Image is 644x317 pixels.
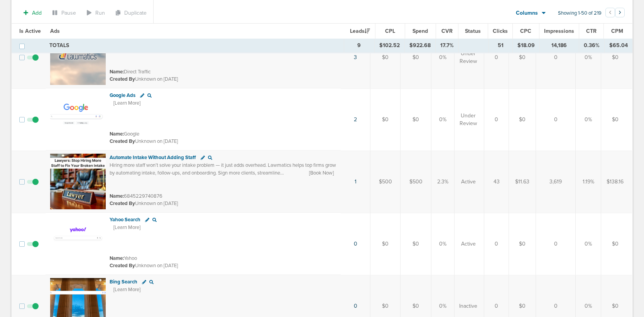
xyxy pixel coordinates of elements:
td: $0 [601,88,632,151]
td: $0 [401,88,431,151]
span: Created By [110,138,135,144]
span: CPM [611,28,623,34]
td: $500 [401,151,431,213]
td: $0 [401,26,431,88]
span: Created By [110,263,135,269]
td: 1.19% [576,151,601,213]
td: 0% [431,26,455,88]
td: 0 [536,26,576,88]
img: Ad image [50,29,106,85]
a: 0 [354,303,357,309]
span: Name: [110,255,124,261]
span: Ads [50,28,60,34]
img: Ad image [50,92,106,147]
small: Direct Traffic [110,69,150,75]
span: Google Ads [110,92,135,98]
small: 6845229740876 [110,193,162,199]
span: Active [461,178,476,186]
a: 3 [354,54,357,61]
td: 0% [576,26,601,88]
td: 0% [576,213,601,275]
span: CVR [441,28,453,34]
td: 43 [484,151,509,213]
span: Impressions [544,28,574,34]
small: Google [110,131,139,137]
td: $0 [509,26,536,88]
span: Name: [110,131,124,137]
td: TOTALS [45,39,344,53]
span: Created By [110,200,135,207]
td: 3,619 [536,151,576,213]
span: Clicks [493,28,508,34]
span: Showing 1-50 of 219 [558,10,602,17]
span: Is Active [19,28,41,34]
span: Bing Search [110,279,137,285]
td: 0 [484,26,509,88]
td: $65.04 [604,39,636,53]
ul: Pagination [605,9,625,18]
span: Columns [516,9,538,17]
button: Add [19,7,46,19]
td: 0 [484,88,509,151]
td: $0 [601,213,632,275]
td: $0 [401,213,431,275]
span: Yahoo Search [110,217,140,223]
td: 51 [488,39,513,53]
span: Active [461,240,476,248]
small: Unknown on [DATE] [110,138,178,145]
span: Add [32,10,42,16]
span: Status [465,28,481,34]
span: Name: [110,69,124,75]
small: Unknown on [DATE] [110,200,178,207]
span: Name: [110,193,124,199]
td: 0% [431,213,455,275]
td: $0 [509,213,536,275]
span: Inactive [459,302,477,310]
span: CPL [385,28,395,34]
a: 0 [354,241,357,247]
span: Leads [350,28,370,34]
small: Unknown on [DATE] [110,76,178,83]
td: 17.7% [436,39,459,53]
span: Hiring more staff won’t solve your intake problem — it just adds overhead. Lawmatics helps top fi... [110,162,336,183]
span: Created By [110,76,135,82]
td: $922.68 [405,39,436,53]
td: $0 [370,26,401,88]
span: Automate Intake Without Adding Staff [110,154,196,161]
img: Ad image [50,216,106,271]
td: 2.3% [431,151,455,213]
td: $138.16 [601,151,632,213]
button: Go to next page [615,8,625,17]
span: [Book Now] [309,170,334,176]
td: 0 [536,213,576,275]
span: CTR [586,28,597,34]
td: 14,186 [540,39,579,53]
td: 0% [431,88,455,151]
td: $0 [509,88,536,151]
small: Yahoo [110,255,137,261]
td: $11.63 [509,151,536,213]
td: $0 [370,88,401,151]
span: Under Review [459,50,477,65]
td: $102.52 [375,39,405,53]
img: Ad image [50,154,106,209]
a: 1 [355,178,357,185]
span: [Learn More] [113,100,140,107]
td: $18.09 [513,39,540,53]
span: [Learn More] [113,224,140,231]
small: Unknown on [DATE] [110,262,178,269]
td: $0 [601,26,632,88]
td: 0 [536,88,576,151]
td: $500 [370,151,401,213]
span: [Learn More] [113,286,140,293]
td: 0.36% [579,39,604,53]
td: 0 [484,213,509,275]
a: 2 [354,116,357,123]
td: 9 [344,39,374,53]
td: $0 [370,213,401,275]
span: Under Review [459,112,477,127]
span: Spend [412,28,428,34]
td: 0% [576,88,601,151]
span: CPC [520,28,531,34]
